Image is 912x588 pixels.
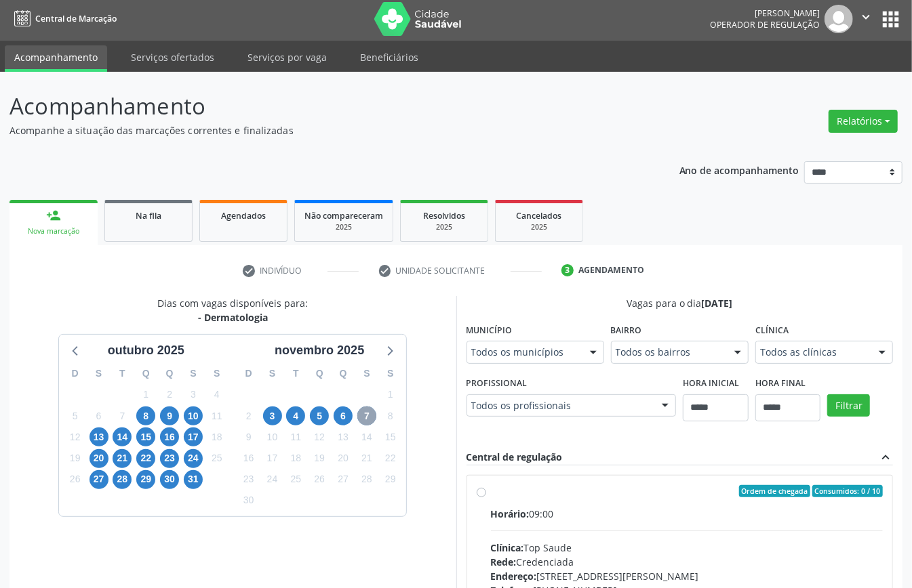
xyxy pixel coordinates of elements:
div: S [378,363,402,384]
label: Clínica [755,320,789,341]
span: segunda-feira, 13 de outubro de 2025 [90,427,108,446]
div: S [182,363,205,384]
div: [PERSON_NAME] [710,7,820,19]
div: [STREET_ADDRESS][PERSON_NAME] [491,569,884,583]
span: sábado, 8 de novembro de 2025 [381,406,400,425]
div: Dias com vagas disponíveis para: [157,296,308,324]
div: Q [158,363,182,384]
span: sexta-feira, 3 de outubro de 2025 [184,385,203,404]
span: terça-feira, 21 de outubro de 2025 [113,449,132,468]
span: Agendados [221,210,266,222]
div: D [237,363,260,384]
span: terça-feira, 4 de novembro de 2025 [286,406,305,425]
span: quinta-feira, 27 de novembro de 2025 [334,470,353,489]
div: person_add [46,208,61,223]
div: T [111,363,134,384]
div: 2025 [410,222,478,232]
span: Rede: [491,555,517,568]
div: 3 [561,264,574,276]
p: Acompanhe a situação das marcações correntes e finalizadas [9,123,635,138]
span: sábado, 4 de outubro de 2025 [207,385,226,404]
span: quarta-feira, 26 de novembro de 2025 [310,470,329,489]
span: Endereço: [491,570,537,583]
span: domingo, 12 de outubro de 2025 [66,427,85,446]
span: terça-feira, 18 de novembro de 2025 [286,449,305,468]
span: Cancelados [517,210,562,222]
span: quarta-feira, 22 de outubro de 2025 [136,449,155,468]
span: domingo, 16 de novembro de 2025 [239,449,258,468]
span: domingo, 5 de outubro de 2025 [66,406,85,425]
span: sábado, 1 de novembro de 2025 [381,385,400,404]
div: Nova marcação [19,226,88,236]
span: Ordem de chegada [739,485,810,497]
a: Serviços ofertados [121,45,224,69]
a: Serviços por vaga [238,45,336,69]
div: 09:00 [491,507,884,521]
img: img [825,5,853,33]
span: segunda-feira, 3 de novembro de 2025 [263,406,282,425]
span: domingo, 23 de novembro de 2025 [239,470,258,489]
span: Todos as clínicas [760,345,865,359]
span: Operador de regulação [710,19,820,30]
div: D [63,363,87,384]
span: segunda-feira, 27 de outubro de 2025 [90,470,108,489]
span: segunda-feira, 17 de novembro de 2025 [263,449,282,468]
span: sexta-feira, 17 de outubro de 2025 [184,427,203,446]
span: domingo, 30 de novembro de 2025 [239,491,258,510]
label: Hora final [755,373,806,394]
span: Todos os municípios [471,345,576,359]
span: Todos os profissionais [471,399,649,413]
span: quinta-feira, 23 de outubro de 2025 [160,449,179,468]
div: Credenciada [491,555,884,569]
span: quinta-feira, 20 de novembro de 2025 [334,449,353,468]
span: terça-feira, 11 de novembro de 2025 [286,427,305,446]
span: domingo, 2 de novembro de 2025 [239,406,258,425]
span: sexta-feira, 10 de outubro de 2025 [184,406,203,425]
span: Resolvidos [423,210,465,222]
span: quinta-feira, 16 de outubro de 2025 [160,427,179,446]
span: sábado, 18 de outubro de 2025 [207,427,226,446]
span: sábado, 29 de novembro de 2025 [381,470,400,489]
span: Todos os bairros [616,345,721,359]
div: Central de regulação [467,450,563,465]
span: Central de Marcação [35,13,117,24]
span: domingo, 9 de novembro de 2025 [239,427,258,446]
span: quarta-feira, 1 de outubro de 2025 [136,385,155,404]
span: sexta-feira, 31 de outubro de 2025 [184,470,203,489]
div: Top Saude [491,541,884,555]
span: Não compareceram [304,210,383,222]
span: segunda-feira, 24 de novembro de 2025 [263,470,282,489]
div: T [284,363,308,384]
button: Relatórios [829,110,898,133]
div: Q [134,363,158,384]
span: domingo, 19 de outubro de 2025 [66,449,85,468]
i:  [858,9,873,24]
p: Acompanhamento [9,89,635,123]
i: expand_less [878,450,893,465]
span: sexta-feira, 21 de novembro de 2025 [357,449,376,468]
a: Central de Marcação [9,7,117,30]
span: quinta-feira, 9 de outubro de 2025 [160,406,179,425]
div: S [87,363,111,384]
a: Acompanhamento [5,45,107,72]
span: quinta-feira, 30 de outubro de 2025 [160,470,179,489]
span: sábado, 25 de outubro de 2025 [207,449,226,468]
span: segunda-feira, 6 de outubro de 2025 [90,406,108,425]
span: segunda-feira, 10 de novembro de 2025 [263,427,282,446]
div: 2025 [304,222,383,232]
span: terça-feira, 14 de outubro de 2025 [113,427,132,446]
div: S [260,363,284,384]
span: Na fila [136,210,161,222]
div: - Dermatologia [157,310,308,324]
div: 2025 [505,222,573,232]
span: terça-feira, 28 de outubro de 2025 [113,470,132,489]
span: quinta-feira, 13 de novembro de 2025 [334,427,353,446]
label: Município [467,320,513,341]
span: quarta-feira, 29 de outubro de 2025 [136,470,155,489]
span: sexta-feira, 7 de novembro de 2025 [357,406,376,425]
span: [DATE] [702,297,733,310]
div: Agendamento [578,264,644,276]
span: quarta-feira, 15 de outubro de 2025 [136,427,155,446]
label: Bairro [611,320,642,341]
span: quarta-feira, 19 de novembro de 2025 [310,449,329,468]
